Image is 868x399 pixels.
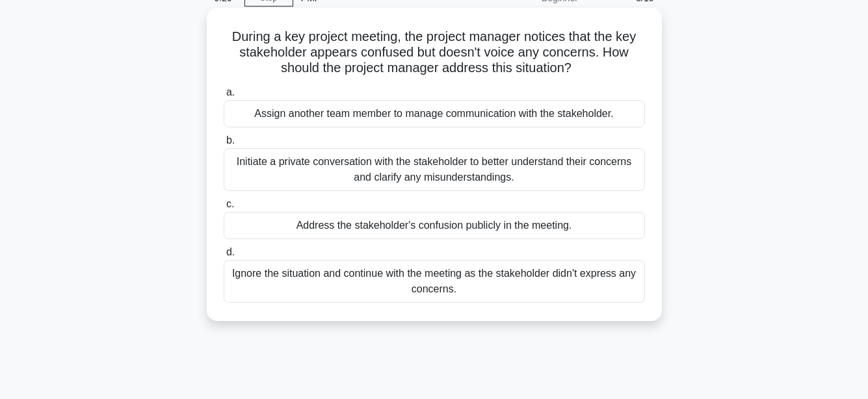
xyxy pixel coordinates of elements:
h5: During a key project meeting, the project manager notices that the key stakeholder appears confus... [222,29,646,77]
span: d. [226,246,235,257]
span: b. [226,135,235,146]
div: Address the stakeholder's confusion publicly in the meeting. [224,212,645,239]
span: c. [226,198,234,209]
div: Assign another team member to manage communication with the stakeholder. [224,100,645,127]
div: Ignore the situation and continue with the meeting as the stakeholder didn't express any concerns. [224,260,645,303]
span: a. [226,86,235,97]
div: Initiate a private conversation with the stakeholder to better understand their concerns and clar... [224,148,645,191]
